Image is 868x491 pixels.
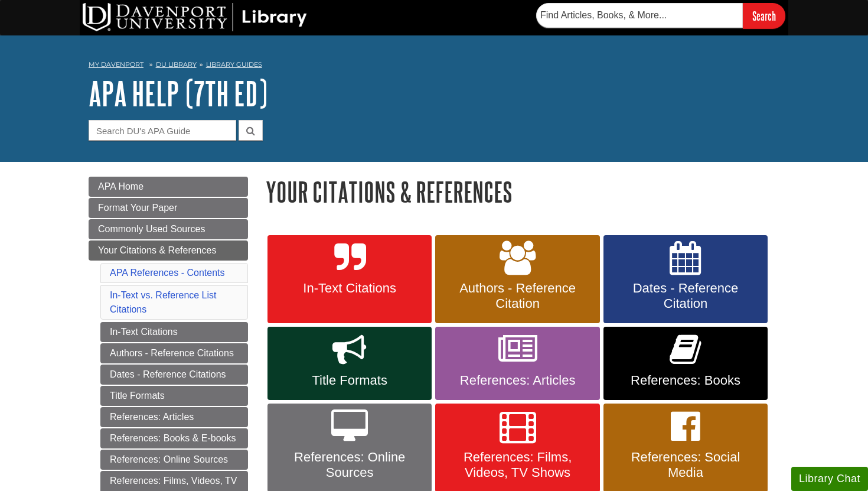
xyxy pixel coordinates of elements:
[267,235,432,324] a: In-Text Citations
[435,327,599,400] a: References: Articles
[89,57,779,76] nav: breadcrumb
[612,281,759,311] span: Dates - Reference Citation
[276,450,423,480] span: References: Online Sources
[444,281,590,311] span: Authors - Reference Citation
[98,245,216,255] span: Your Citations & References
[743,3,785,28] input: Search
[276,373,423,388] span: Title Formats
[89,177,248,197] a: APA Home
[266,177,779,207] h1: Your Citations & References
[100,450,248,470] a: References: Online Sources
[603,327,768,400] a: References: Books
[100,428,248,448] a: References: Books & E-books
[100,407,248,427] a: References: Articles
[110,290,217,314] a: In-Text vs. Reference List Citations
[83,3,307,31] img: DU Library
[100,322,248,342] a: In-Text Citations
[98,224,205,234] span: Commonly Used Sources
[100,343,248,363] a: Authors - Reference Citations
[444,373,590,388] span: References: Articles
[536,3,743,28] input: Find Articles, Books, & More...
[603,235,768,324] a: Dates - Reference Citation
[89,198,248,218] a: Format Your Paper
[98,203,177,213] span: Format Your Paper
[206,60,262,69] a: Library Guides
[100,365,248,385] a: Dates - Reference Citations
[89,75,267,112] a: APA Help (7th Ed)
[156,60,197,69] a: DU Library
[612,450,759,480] span: References: Social Media
[536,3,785,28] form: Searches DU Library's articles, books, and more
[612,373,759,388] span: References: Books
[444,450,590,480] span: References: Films, Videos, TV Shows
[98,181,143,191] span: APA Home
[89,219,248,239] a: Commonly Used Sources
[435,235,599,324] a: Authors - Reference Citation
[267,327,432,400] a: Title Formats
[110,268,224,278] a: APA References - Contents
[276,281,423,296] span: In-Text Citations
[100,386,248,406] a: Title Formats
[89,120,236,141] input: Search DU's APA Guide
[89,240,248,261] a: Your Citations & References
[791,467,868,491] button: Library Chat
[89,60,143,70] a: My Davenport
